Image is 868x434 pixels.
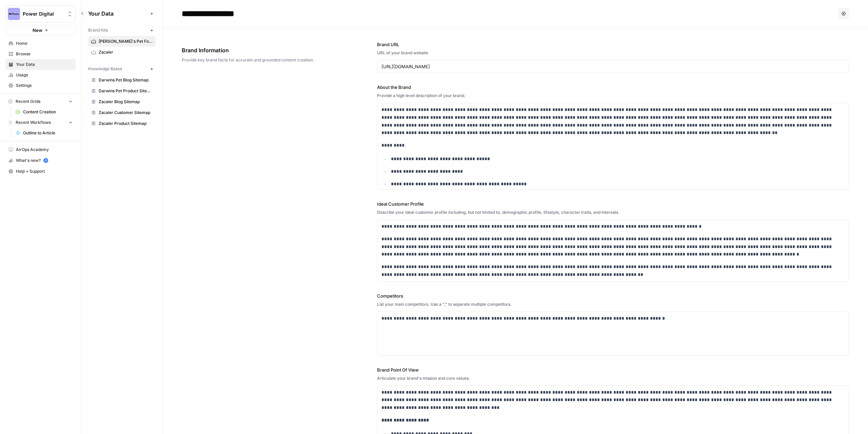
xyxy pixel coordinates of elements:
[6,155,75,166] div: What's new?
[377,50,849,56] div: URL of your brand website
[16,51,73,57] span: Browse
[377,366,849,373] label: Brand Point Of View
[377,209,849,215] div: Describe your ideal customer profile including, but not limited to, demographic profile, lifestyl...
[88,96,156,107] a: Zscaler Blog Sitemap
[88,118,156,129] a: Zscaler Product Sitemap
[182,46,339,54] span: Brand Information
[182,57,339,63] span: Provide key brand facts for accurate and grounded content creation.
[8,8,20,20] img: Power Digital Logo
[99,38,153,44] span: [PERSON_NAME]'s Pet Food
[5,70,76,80] a: Usage
[88,47,156,58] a: Zscaler
[16,72,73,78] span: Usage
[23,109,73,115] span: Content Creation
[88,27,108,33] span: Brand Kits
[5,96,76,107] button: Recent Grids
[5,166,76,177] button: Help + Support
[16,119,51,126] span: Recent Workflows
[99,110,153,116] span: Zscaler Customer Sitemap
[88,10,147,18] span: Your Data
[5,144,76,155] a: AirOps Academy
[88,36,156,47] a: [PERSON_NAME]'s Pet Food
[377,84,849,91] label: About the Brand
[43,158,48,163] a: 5
[377,93,849,99] div: Provide a high level description of your brand.
[33,27,42,34] span: New
[16,147,73,153] span: AirOps Academy
[99,99,153,105] span: Zscaler Blog Sitemap
[377,375,849,381] div: Articulate your brand's mission and core values.
[5,155,76,166] button: What's new? 5
[381,63,845,70] input: www.sundaysoccer.com
[99,77,153,83] span: Darwins Pet Blog Sitemap
[5,49,76,59] a: Browse
[5,117,76,128] button: Recent Workflows
[88,86,156,96] a: Darwins Pet Product Sitemap
[377,293,849,299] label: Competitors
[16,168,73,174] span: Help + Support
[377,301,849,307] div: List your main competitors. Use a "," to separate multiple competitors.
[88,107,156,118] a: Zscaler Customer Sitemap
[16,82,73,89] span: Settings
[16,61,73,68] span: Your Data
[88,66,122,72] span: Knowledge Bases
[377,201,849,207] label: Ideal Customer Profile
[5,25,76,35] button: New
[13,128,76,138] a: Outline to Article
[5,59,76,70] a: Your Data
[16,98,40,105] span: Recent Grids
[5,38,76,49] a: Home
[5,80,76,91] a: Settings
[16,40,73,46] span: Home
[13,107,76,117] a: Content Creation
[23,11,64,17] span: Power Digital
[88,75,156,86] a: Darwins Pet Blog Sitemap
[5,5,76,22] button: Workspace: Power Digital
[99,49,153,55] span: Zscaler
[99,88,153,94] span: Darwins Pet Product Sitemap
[23,130,73,136] span: Outline to Article
[45,159,46,162] text: 5
[99,120,153,127] span: Zscaler Product Sitemap
[377,41,849,48] label: Brand URL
